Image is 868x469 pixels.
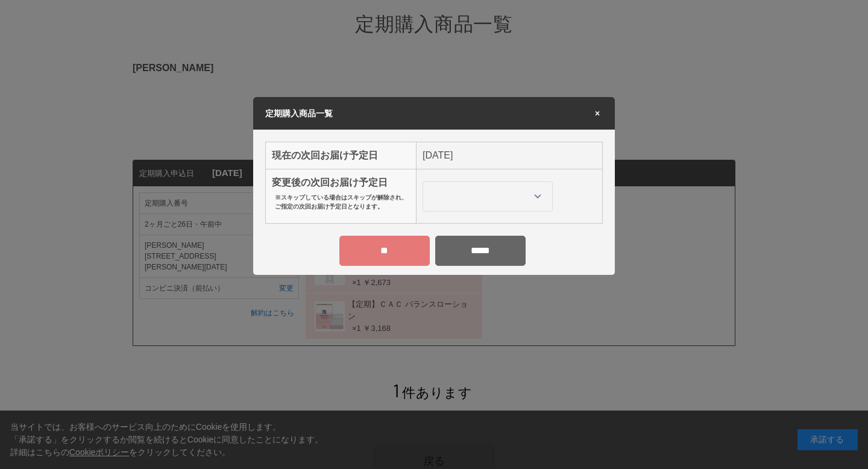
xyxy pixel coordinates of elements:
[592,109,603,118] span: ×
[417,142,603,169] td: [DATE]
[265,109,333,118] span: 定期購入商品一覧
[266,169,417,224] th: 変更後の次回お届け予定日
[266,142,417,169] th: 現在の次回お届け予定日
[275,193,410,211] p: ※スキップしている場合はスキップが解除され、ご指定の次回お届け予定日となります。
